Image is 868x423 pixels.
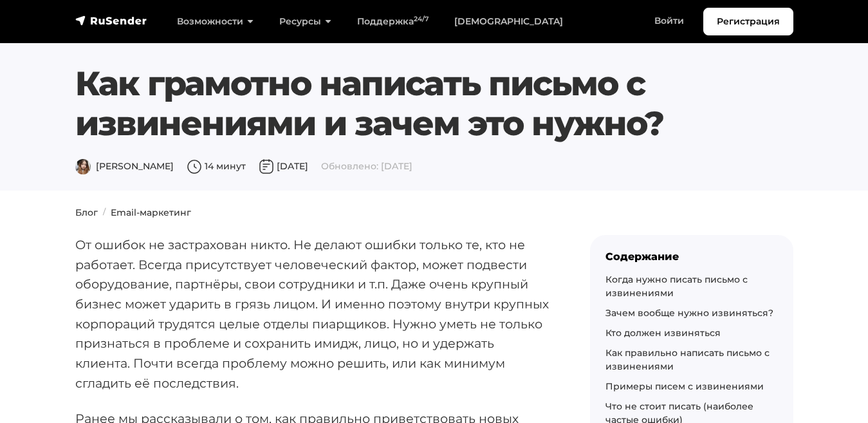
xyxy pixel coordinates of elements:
[259,159,274,174] img: Дата публикации
[68,206,801,220] nav: breadcrumb
[98,206,191,220] li: Email-маркетинг
[75,14,147,27] img: RuSender
[75,160,174,172] span: [PERSON_NAME]
[441,8,576,35] a: [DEMOGRAPHIC_DATA]
[414,15,429,23] sup: 24/7
[75,207,98,218] a: Блог
[605,381,764,392] a: Примеры писем с извинениями
[75,64,732,144] h1: Как грамотно написать письмо с извинениями и зачем это нужно?
[259,160,308,172] span: [DATE]
[321,160,412,172] span: Обновлено: [DATE]
[344,8,441,35] a: Поддержка24/7
[605,347,770,372] a: Как правильно написать письмо с извинениями
[605,274,748,299] a: Когда нужно писать письмо с извинениями
[703,8,793,35] a: Регистрация
[187,160,246,172] span: 14 минут
[605,327,721,339] a: Кто должен извиняться
[605,307,773,319] a: Зачем вообще нужно извиняться?
[642,8,697,34] a: Войти
[605,250,778,263] div: Содержание
[164,8,266,35] a: Возможности
[75,235,549,393] p: От ошибок не застрахован никто. Не делают ошибки только те, кто не работает. Всегда присутствует ...
[187,159,202,174] img: Время чтения
[266,8,344,35] a: Ресурсы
